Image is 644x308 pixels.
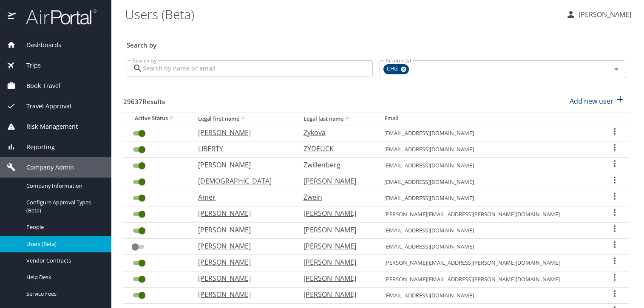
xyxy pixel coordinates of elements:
[377,255,601,271] td: [PERSON_NAME][EMAIL_ADDRESS][PERSON_NAME][DOMAIN_NAME]
[198,208,286,218] p: [PERSON_NAME]
[26,240,101,248] span: Users (Beta)
[239,115,248,123] button: sort
[304,241,367,251] p: [PERSON_NAME]
[377,223,601,239] td: [EMAIL_ADDRESS][DOMAIN_NAME]
[304,192,367,202] p: Zwein
[304,144,367,154] p: ZYDEUCK
[26,273,101,281] span: Help Desk
[377,271,601,287] td: [PERSON_NAME][EMAIL_ADDRESS][PERSON_NAME][DOMAIN_NAME]
[377,125,601,141] td: [EMAIL_ADDRESS][DOMAIN_NAME]
[304,225,367,235] p: [PERSON_NAME]
[123,113,191,125] th: Active Status
[198,241,286,251] p: [PERSON_NAME]
[16,61,41,70] span: Trips
[26,290,101,298] span: Service Fees
[168,115,176,123] button: sort
[610,63,622,75] button: Open
[562,7,635,22] button: [PERSON_NAME]
[570,96,613,106] p: Add new user
[198,225,286,235] p: [PERSON_NAME]
[566,92,629,110] button: Add new user
[198,257,286,267] p: [PERSON_NAME]
[16,163,74,172] span: Company Admin
[377,287,601,303] td: [EMAIL_ADDRESS][DOMAIN_NAME]
[16,81,60,90] span: Book Travel
[377,113,601,125] th: Email
[304,176,367,186] p: [PERSON_NAME]
[26,182,101,190] span: Company Information
[26,257,101,265] span: Vendor Contracts
[377,239,601,255] td: [EMAIL_ADDRESS][DOMAIN_NAME]
[17,8,96,25] img: airportal-logo.png
[16,40,61,50] span: Dashboards
[377,190,601,206] td: [EMAIL_ADDRESS][DOMAIN_NAME]
[26,223,101,231] span: People
[343,115,352,123] button: sort
[16,102,71,111] span: Travel Approval
[377,174,601,190] td: [EMAIL_ADDRESS][DOMAIN_NAME]
[143,60,373,76] input: Search by name or email
[304,127,367,138] p: Zykova
[123,92,165,107] h3: 29637 Results
[383,65,403,73] span: CHG
[127,35,625,50] h3: Search by
[576,9,631,20] p: [PERSON_NAME]
[198,176,286,186] p: [DEMOGRAPHIC_DATA]
[383,64,409,74] div: CHG
[198,127,286,138] p: [PERSON_NAME]
[297,113,377,125] th: Legal last name
[304,257,367,267] p: [PERSON_NAME]
[198,289,286,300] p: [PERSON_NAME]
[377,206,601,222] td: [PERSON_NAME][EMAIL_ADDRESS][PERSON_NAME][DOMAIN_NAME]
[26,198,101,215] span: Configure Approval Types (Beta)
[8,8,17,25] img: icon-airportal.png
[125,1,559,27] h1: Users (Beta)
[377,141,601,158] td: [EMAIL_ADDRESS][DOMAIN_NAME]
[191,113,296,125] th: Legal first name
[304,289,367,300] p: [PERSON_NAME]
[198,144,286,154] p: LIBERTY
[198,192,286,202] p: Amer
[16,122,78,131] span: Risk Management
[198,160,286,170] p: [PERSON_NAME]
[198,273,286,283] p: [PERSON_NAME]
[16,142,55,152] span: Reporting
[304,208,367,218] p: [PERSON_NAME]
[304,160,367,170] p: Zwillenberg
[304,273,367,283] p: [PERSON_NAME]
[377,158,601,174] td: [EMAIL_ADDRESS][DOMAIN_NAME]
